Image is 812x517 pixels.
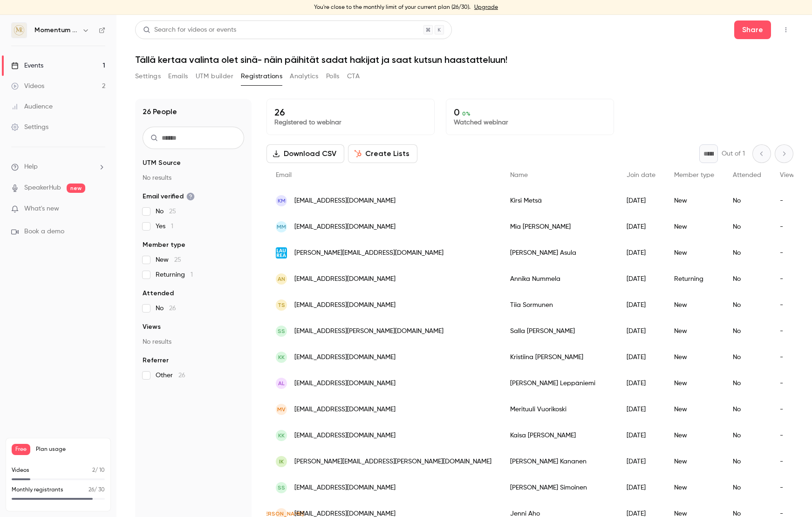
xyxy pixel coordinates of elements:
p: Videos [12,466,29,475]
span: Views [143,322,161,332]
div: No [723,396,771,422]
div: - [771,292,806,318]
div: - [771,188,806,214]
div: [PERSON_NAME] Asula [501,240,617,266]
div: New [665,188,723,214]
span: Plan usage [36,446,105,453]
button: Registrations [241,69,282,84]
div: [DATE] [617,292,665,318]
div: No [723,240,771,266]
span: No [156,207,176,216]
p: 26 [274,107,427,118]
button: Settings [135,69,161,84]
span: IK [279,457,284,466]
div: New [665,396,723,422]
div: [DATE] [617,318,665,344]
span: KK [278,353,285,361]
span: MM [277,223,286,231]
div: - [771,449,806,475]
span: 2 [92,468,95,473]
span: New [156,255,181,265]
span: AL [278,379,285,388]
div: [DATE] [617,266,665,292]
span: Member type [674,172,714,178]
div: Audience [11,102,53,111]
div: No [723,449,771,475]
div: New [665,240,723,266]
div: No [723,475,771,501]
p: 0 [454,107,606,118]
img: student.laurea.fi [276,247,287,258]
div: [DATE] [617,449,665,475]
span: [EMAIL_ADDRESS][DOMAIN_NAME] [294,196,396,206]
div: [PERSON_NAME] Leppäniemi [501,370,617,396]
span: Other [156,371,185,380]
span: MV [277,405,286,414]
span: [PERSON_NAME][EMAIL_ADDRESS][DOMAIN_NAME] [294,248,444,258]
div: No [723,422,771,449]
span: No [156,304,176,313]
button: Analytics [290,69,319,84]
span: [EMAIL_ADDRESS][DOMAIN_NAME] [294,274,396,284]
span: AN [278,275,285,283]
span: [EMAIL_ADDRESS][PERSON_NAME][DOMAIN_NAME] [294,327,444,336]
span: KK [278,431,285,440]
span: Help [24,162,38,172]
span: 25 [174,257,181,263]
p: / 10 [92,466,105,475]
span: 26 [89,487,94,493]
div: Annika Nummela [501,266,617,292]
p: Out of 1 [722,149,745,158]
span: Views [780,172,797,178]
div: No [723,370,771,396]
a: SpeakerHub [24,183,61,193]
div: New [665,344,723,370]
span: UTM Source [143,158,181,168]
div: New [665,318,723,344]
h1: 26 People [143,106,177,117]
div: - [771,240,806,266]
span: Yes [156,222,173,231]
div: Kaisa [PERSON_NAME] [501,422,617,449]
div: No [723,188,771,214]
div: - [771,344,806,370]
button: UTM builder [196,69,233,84]
div: [DATE] [617,370,665,396]
div: Mia [PERSON_NAME] [501,214,617,240]
div: - [771,396,806,422]
span: Name [510,172,528,178]
div: No [723,266,771,292]
button: Emails [168,69,188,84]
span: 0 % [462,110,471,117]
span: Join date [627,172,655,178]
span: Member type [143,240,185,250]
span: What's new [24,204,59,214]
div: New [665,292,723,318]
button: Download CSV [266,144,344,163]
div: [DATE] [617,396,665,422]
a: Upgrade [474,4,498,11]
div: Salla [PERSON_NAME] [501,318,617,344]
li: help-dropdown-opener [11,162,105,172]
div: New [665,422,723,449]
span: Referrer [143,356,169,365]
div: Kristiina [PERSON_NAME] [501,344,617,370]
div: [DATE] [617,344,665,370]
span: SS [278,327,285,335]
span: [EMAIL_ADDRESS][DOMAIN_NAME] [294,483,396,493]
div: - [771,370,806,396]
div: Events [11,61,43,70]
section: facet-groups [143,158,244,380]
button: Create Lists [348,144,417,163]
span: 26 [169,305,176,312]
div: Tiia Sormunen [501,292,617,318]
p: Watched webinar [454,118,606,127]
div: No [723,214,771,240]
div: [DATE] [617,240,665,266]
p: No results [143,337,244,347]
div: New [665,370,723,396]
div: Merituuli Vuorikoski [501,396,617,422]
span: [EMAIL_ADDRESS][DOMAIN_NAME] [294,405,396,415]
div: - [771,475,806,501]
span: 1 [171,223,173,230]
